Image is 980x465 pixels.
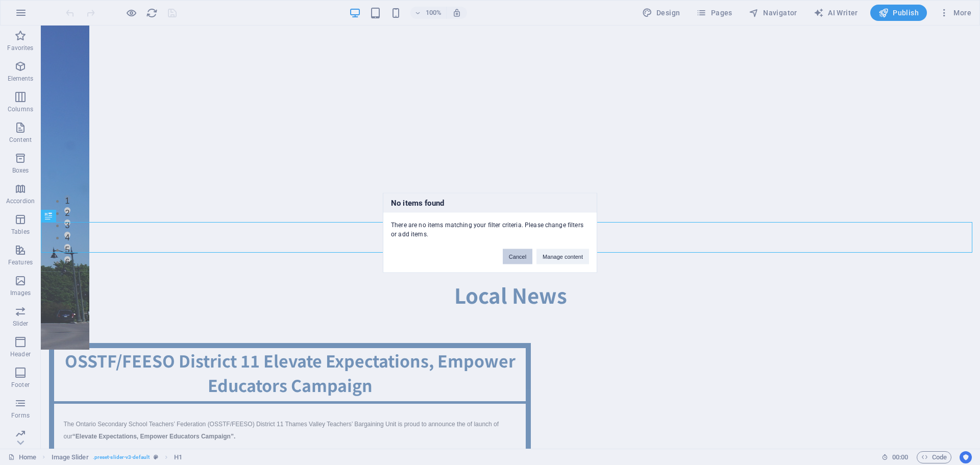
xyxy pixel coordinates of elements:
[23,182,30,188] button: 2
[23,206,30,212] button: 4
[383,193,597,212] h3: No items found
[383,212,597,238] div: There are no items matching your filter criteria. Please change filters or add items.
[23,194,30,200] button: 3
[23,169,30,176] button: 1
[503,249,532,264] button: Cancel
[23,218,30,225] button: 5
[23,231,30,237] button: 6
[536,249,589,264] button: Manage content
